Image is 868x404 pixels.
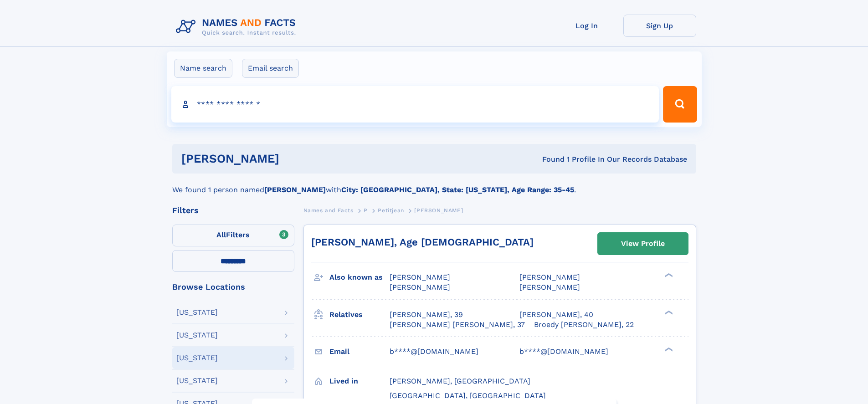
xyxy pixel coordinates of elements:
[329,344,390,359] h3: Email
[621,233,665,254] div: View Profile
[171,86,659,123] input: search input
[598,233,688,255] a: View Profile
[329,307,390,322] h3: Relatives
[414,207,463,214] span: [PERSON_NAME]
[378,205,404,216] a: Petitjean
[176,354,218,362] div: [US_STATE]
[364,207,368,214] span: P
[341,185,574,194] b: City: [GEOGRAPHIC_DATA], State: [US_STATE], Age Range: 35-45
[663,86,697,123] button: Search Button
[623,15,696,37] a: Sign Up
[663,272,673,278] div: ❯
[411,154,687,164] div: Found 1 Profile In Our Records Database
[311,236,534,248] a: [PERSON_NAME], Age [DEMOGRAPHIC_DATA]
[390,391,546,400] span: [GEOGRAPHIC_DATA], [GEOGRAPHIC_DATA]
[176,309,218,316] div: [US_STATE]
[390,283,450,291] span: [PERSON_NAME]
[390,320,525,330] a: [PERSON_NAME] [PERSON_NAME], 37
[176,332,218,339] div: [US_STATE]
[172,15,303,39] img: Logo Names and Facts
[519,273,580,281] span: [PERSON_NAME]
[172,225,294,246] label: Filters
[216,230,226,239] span: All
[172,283,294,291] div: Browse Locations
[663,309,673,315] div: ❯
[176,377,218,384] div: [US_STATE]
[663,346,673,352] div: ❯
[519,283,580,291] span: [PERSON_NAME]
[390,310,463,320] a: [PERSON_NAME], 39
[303,205,354,216] a: Names and Facts
[534,320,634,330] a: Broedy [PERSON_NAME], 22
[264,185,326,194] b: [PERSON_NAME]
[242,59,299,78] label: Email search
[172,206,294,215] div: Filters
[181,153,411,164] h1: [PERSON_NAME]
[390,377,530,385] span: [PERSON_NAME], [GEOGRAPHIC_DATA]
[550,15,623,37] a: Log In
[174,59,232,78] label: Name search
[172,174,696,195] div: We found 1 person named with .
[390,273,450,281] span: [PERSON_NAME]
[519,310,593,320] a: [PERSON_NAME], 40
[329,373,390,389] h3: Lived in
[329,270,390,285] h3: Also known as
[364,205,368,216] a: P
[378,207,404,214] span: Petitjean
